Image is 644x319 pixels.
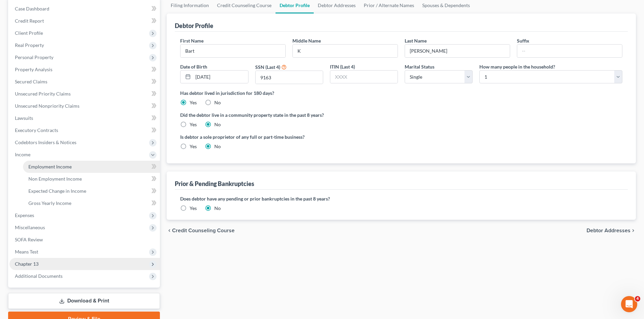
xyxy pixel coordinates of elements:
[15,139,76,145] span: Codebtors Insiders & Notices
[180,89,622,97] label: Has debtor lived in jurisdiction for 180 days?
[15,249,38,255] span: Means Test
[180,195,622,202] label: Does debtor have any pending or prior bankruptcies in the past 8 years?
[28,164,72,169] span: Employment Income
[517,37,529,44] label: Suffix
[167,228,235,233] button: chevron_left Credit Counseling Course
[9,88,160,100] a: Unsecured Priority Claims
[167,228,172,233] i: chevron_left
[172,228,235,233] span: Credit Counseling Course
[193,71,248,83] input: MM/DD/YYYY
[293,45,398,57] input: M.I
[15,152,30,157] span: Income
[330,63,355,70] label: ITIN (Last 4)
[292,37,321,44] label: Middle Name
[180,111,622,118] label: Did the debtor live in a community property state in the past 8 years?
[28,200,71,206] span: Gross Yearly Income
[405,45,510,57] input: --
[587,228,636,233] button: Debtor Addresses chevron_right
[181,45,285,57] input: --
[214,99,221,106] label: No
[405,63,434,70] label: Marital Status
[28,188,86,194] span: Expected Change in Income
[256,71,323,84] input: XXXX
[479,63,555,70] label: How many people in the household?
[175,180,254,188] div: Prior & Pending Bankruptcies
[180,63,207,70] label: Date of Birth
[15,273,63,279] span: Additional Documents
[190,143,197,150] label: Yes
[23,161,160,173] a: Employment Income
[9,124,160,136] a: Executory Contracts
[175,22,213,30] div: Debtor Profile
[180,37,204,44] label: First Name
[15,261,39,267] span: Chapter 13
[15,127,58,133] span: Executory Contracts
[9,234,160,246] a: SOFA Review
[9,63,160,76] a: Property Analysis
[635,296,640,301] span: 4
[15,103,79,109] span: Unsecured Nonpriority Claims
[8,293,160,309] a: Download & Print
[190,205,197,212] label: Yes
[517,45,622,57] input: --
[255,63,280,71] label: SSN (Last 4)
[15,115,33,121] span: Lawsuits
[15,212,34,218] span: Expenses
[405,37,427,44] label: Last Name
[214,143,221,150] label: No
[330,71,398,83] input: XXXX
[15,6,49,11] span: Case Dashboard
[630,228,636,233] i: chevron_right
[621,296,637,312] iframe: Intercom live chat
[15,67,52,72] span: Property Analysis
[15,79,47,84] span: Secured Claims
[15,237,43,242] span: SOFA Review
[9,15,160,27] a: Credit Report
[15,224,45,230] span: Miscellaneous
[214,205,221,212] label: No
[23,197,160,209] a: Gross Yearly Income
[9,112,160,124] a: Lawsuits
[15,18,44,24] span: Credit Report
[28,176,82,182] span: Non Employment Income
[23,185,160,197] a: Expected Change in Income
[587,228,630,233] span: Debtor Addresses
[15,91,71,97] span: Unsecured Priority Claims
[190,121,197,128] label: Yes
[9,76,160,88] a: Secured Claims
[23,173,160,185] a: Non Employment Income
[190,99,197,106] label: Yes
[214,121,221,128] label: No
[9,100,160,112] a: Unsecured Nonpriority Claims
[15,30,43,36] span: Client Profile
[9,3,160,15] a: Case Dashboard
[180,133,398,140] label: Is debtor a sole proprietor of any full or part-time business?
[15,54,53,60] span: Personal Property
[15,42,44,48] span: Real Property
